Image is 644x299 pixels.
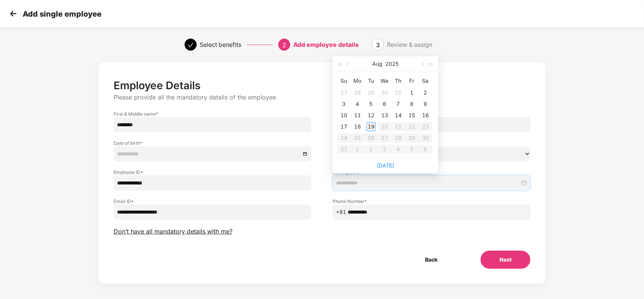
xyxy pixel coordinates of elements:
p: Add single employee [23,9,102,19]
div: 27 [339,88,348,97]
div: 16 [421,111,430,120]
label: Date of birth [114,140,311,146]
td: 2025-08-15 [405,110,419,121]
th: Su [337,75,351,87]
a: [DATE] [377,162,394,169]
td: 2025-07-30 [378,87,391,98]
div: 13 [380,111,389,120]
div: 8 [407,99,416,108]
div: 6 [380,99,389,108]
span: check [188,42,194,48]
label: Phone Number [333,198,530,204]
button: Aug [372,56,382,71]
div: Select benefits [200,39,241,51]
div: 9 [421,99,430,108]
td: 2025-08-09 [419,98,432,110]
div: 3 [339,99,348,108]
td: 2025-07-27 [337,87,351,98]
div: 28 [353,88,362,97]
th: Tu [364,75,378,87]
div: 10 [339,111,348,120]
td: 2025-07-31 [391,87,405,98]
span: +91 [336,208,346,216]
label: First & Middle name [114,111,311,117]
td: 2025-08-17 [337,121,351,132]
div: 11 [353,111,362,120]
td: 2025-08-16 [419,110,432,121]
label: Employee ID [114,169,311,175]
div: 1 [407,88,416,97]
img: svg+xml;base64,PHN2ZyB4bWxucz0iaHR0cDovL3d3dy53My5vcmcvMjAwMC9zdmciIHdpZHRoPSIzMCIgaGVpZ2h0PSIzMC... [8,8,19,19]
div: Review & assign [387,39,432,51]
td: 2025-08-08 [405,98,419,110]
td: 2025-08-19 [364,121,378,132]
td: 2025-08-10 [337,110,351,121]
p: Employee Details [114,79,531,92]
button: Back [406,251,456,269]
th: We [378,75,391,87]
td: 2025-07-28 [351,87,364,98]
div: 14 [394,111,403,120]
div: 29 [367,88,376,97]
th: Mo [351,75,364,87]
div: 4 [353,99,362,108]
div: Add employee details [293,39,359,51]
td: 2025-08-06 [378,98,391,110]
th: Th [391,75,405,87]
td: 2025-08-05 [364,98,378,110]
td: 2025-08-18 [351,121,364,132]
td: 2025-08-13 [378,110,391,121]
td: 2025-08-04 [351,98,364,110]
td: 2025-08-12 [364,110,378,121]
div: 31 [394,88,403,97]
div: 18 [353,122,362,131]
span: Don’t have all mandatory details with me? [114,228,233,235]
p: Please provide all the mandatory details of the employee [114,93,531,101]
td: 2025-08-02 [419,87,432,98]
div: 17 [339,122,348,131]
label: Email ID [114,198,311,204]
button: 2025 [385,56,399,71]
th: Fr [405,75,419,87]
td: 2025-08-01 [405,87,419,98]
div: 5 [367,99,376,108]
div: 30 [380,88,389,97]
td: 2025-08-14 [391,110,405,121]
td: 2025-08-11 [351,110,364,121]
td: 2025-07-29 [364,87,378,98]
div: 2 [421,88,430,97]
td: 2025-08-03 [337,98,351,110]
td: 2025-08-07 [391,98,405,110]
th: Sa [419,75,432,87]
span: 3 [376,41,380,49]
div: 19 [367,122,376,131]
div: 12 [367,111,376,120]
div: 7 [394,99,403,108]
span: 2 [282,41,286,49]
div: 15 [407,111,416,120]
button: Next [481,251,530,269]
